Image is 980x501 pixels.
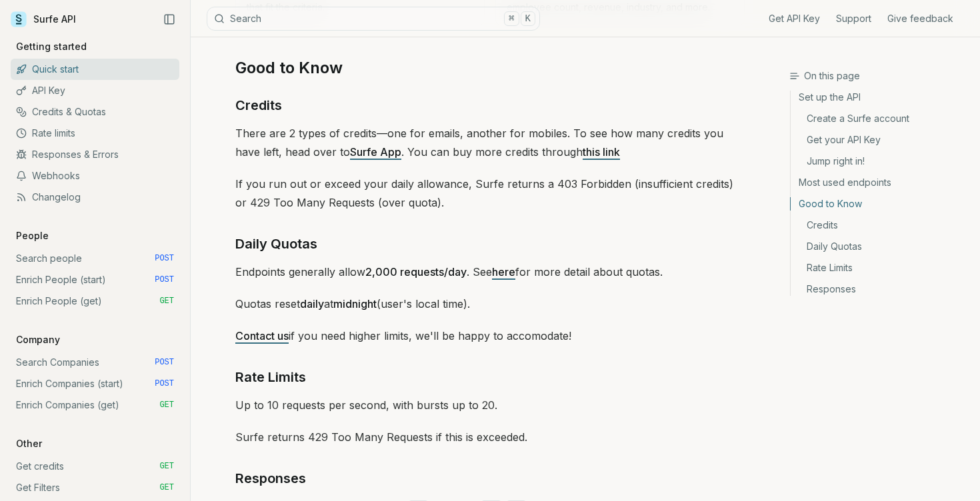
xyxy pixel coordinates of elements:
[492,265,515,278] a: here
[350,145,401,159] a: Surfe App
[365,265,467,278] strong: 2,000 requests/day
[11,144,179,165] a: Responses & Errors
[159,461,174,472] span: GET
[791,257,969,278] a: Rate Limits
[159,9,179,29] button: Collapse Sidebar
[235,175,745,212] p: If you run out or exceed your daily allowance, Surfe returns a 403 Forbidden (insufficient credit...
[583,145,620,159] a: this link
[235,124,745,161] p: There are 2 types of credits—one for emails, another for mobiles. To see how many credits you hav...
[235,95,282,116] a: Credits
[235,366,306,388] a: Rate Limits
[791,172,969,193] a: Most used endpoints
[235,294,745,313] p: Quotas reset at (user's local time).
[11,229,54,243] p: People
[155,253,174,264] span: POST
[11,80,179,101] a: API Key
[504,11,519,26] kbd: ⌘
[11,9,76,29] a: Surfe API
[235,396,745,414] p: Up to 10 requests per second, with bursts up to 20.
[789,69,969,83] h3: On this page
[159,400,174,410] span: GET
[11,437,47,450] p: Other
[11,373,179,394] a: Enrich Companies (start) POST
[11,290,179,312] a: Enrich People (get) GET
[235,329,289,342] a: Contact us
[159,482,174,493] span: GET
[11,352,179,373] a: Search Companies POST
[836,12,871,25] a: Support
[11,40,92,53] p: Getting started
[11,59,179,80] a: Quick start
[11,248,179,269] a: Search people POST
[11,394,179,416] a: Enrich Companies (get) GET
[11,101,179,123] a: Credits & Quotas
[11,456,179,477] a: Get credits GET
[155,274,174,285] span: POST
[235,326,745,345] p: if you need higher limits, we'll be happy to accomodate!
[769,12,820,25] a: Get API Key
[159,296,174,306] span: GET
[11,187,179,208] a: Changelog
[11,123,179,144] a: Rate limits
[791,236,969,257] a: Daily Quotas
[11,165,179,187] a: Webhooks
[300,297,324,310] strong: daily
[235,57,343,79] a: Good to Know
[791,108,969,129] a: Create a Surfe account
[791,91,969,108] a: Set up the API
[155,357,174,368] span: POST
[11,333,65,346] p: Company
[235,468,306,489] a: Responses
[791,215,969,236] a: Credits
[207,7,540,31] button: Search⌘K
[235,262,745,281] p: Endpoints generally allow . See for more detail about quotas.
[235,428,745,446] p: Surfe returns 429 Too Many Requests if this is exceeded.
[333,297,377,310] strong: midnight
[235,233,317,254] a: Daily Quotas
[791,278,969,296] a: Responses
[791,193,969,215] a: Good to Know
[155,378,174,389] span: POST
[887,12,953,25] a: Give feedback
[521,11,535,26] kbd: K
[11,477,179,498] a: Get Filters GET
[791,129,969,151] a: Get your API Key
[791,151,969,172] a: Jump right in!
[11,269,179,290] a: Enrich People (start) POST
